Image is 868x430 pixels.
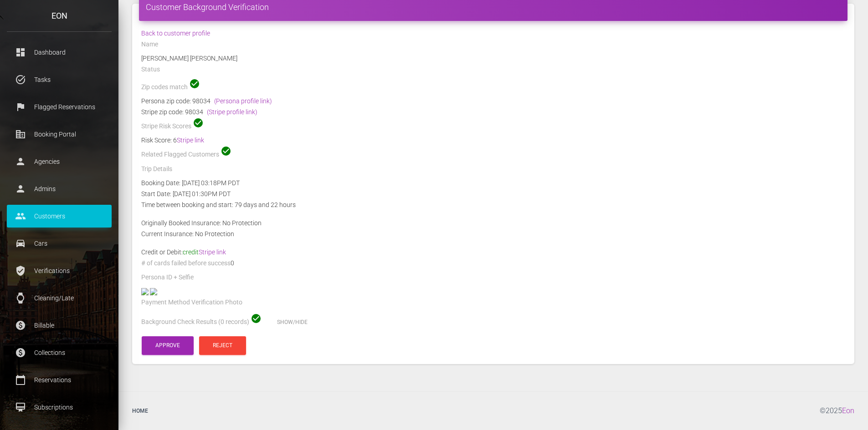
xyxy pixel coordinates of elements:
[141,65,160,74] label: Status
[14,155,105,168] p: Agencies
[251,313,262,324] span: check_circle
[141,135,845,146] div: Risk Score: 6
[7,232,112,255] a: drive_eta Cars
[134,53,852,64] div: [PERSON_NAME] [PERSON_NAME]
[7,259,112,282] a: verified_user Verifications
[14,73,105,86] p: Tasks
[14,127,105,141] p: Booking Portal
[14,209,105,223] p: Customers
[141,96,845,106] div: Persona zip code: 98034
[14,373,105,387] p: Reservations
[7,41,112,64] a: dashboard Dashboard
[141,165,172,174] label: Trip Details
[141,40,158,49] label: Name
[141,150,219,159] label: Related Flagged Customers
[193,117,204,128] span: check_circle
[14,291,105,305] p: Cleaning/Late
[214,97,272,105] a: (Persona profile link)
[7,150,112,173] a: person Agencies
[14,182,105,196] p: Admins
[199,336,246,355] button: Reject
[141,83,188,92] label: Zip codes match
[14,346,105,359] p: Collections
[150,288,157,295] img: c91223-legacy-shared-us-central1%2Fselfiefile%2Fimage%2F913175766%2Fshrine_processed%2Fea6f4c58ac...
[7,68,112,91] a: task_alt Tasks
[7,396,112,419] a: card_membership Subscriptions
[141,273,194,282] label: Persona ID + Selfie
[7,123,112,146] a: corporate_fare Booking Portal
[7,314,112,337] a: paid Billable
[134,218,852,228] div: Originally Booked Insurance: No Protection
[141,298,242,307] label: Payment Method Verification Photo
[141,259,231,268] label: # of cards failed before success
[141,30,210,37] a: Back to customer profile
[183,248,226,256] span: credit
[141,106,845,117] div: Stripe zip code: 98034
[14,264,105,278] p: Verifications
[141,288,149,295] img: base-dl-front-photo.jpg
[199,248,226,256] a: Stripe link
[263,313,321,332] button: Show/Hide
[7,205,112,228] a: people Customers
[842,406,854,415] a: Eon
[141,318,249,327] label: Background Check Results (0 records)
[134,188,852,199] div: Start Date: [DATE] 01:30PM PDT
[7,341,112,364] a: paid Collections
[142,336,194,355] button: Approve
[14,46,105,59] p: Dashboard
[141,122,191,131] label: Stripe Risk Scores
[134,199,852,210] div: Time between booking and start: 79 days and 22 hours
[14,400,105,414] p: Subscriptions
[7,96,112,118] a: flag Flagged Reservations
[7,369,112,391] a: calendar_today Reservations
[221,146,231,157] span: check_circle
[7,287,112,309] a: watch Cleaning/Late
[7,177,112,200] a: person Admins
[207,108,257,116] a: (Stripe profile link)
[134,258,852,272] div: 0
[134,228,852,239] div: Current Insurance: No Protection
[125,399,155,423] a: Home
[189,78,200,89] span: check_circle
[134,177,852,188] div: Booking Date: [DATE] 03:18PM PDT
[146,1,841,13] h4: Customer Background Verification
[14,237,105,250] p: Cars
[820,399,861,423] div: © 2025
[134,247,852,258] div: Credit or Debit:
[14,319,105,332] p: Billable
[14,100,105,114] p: Flagged Reservations
[177,137,204,144] a: Stripe link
